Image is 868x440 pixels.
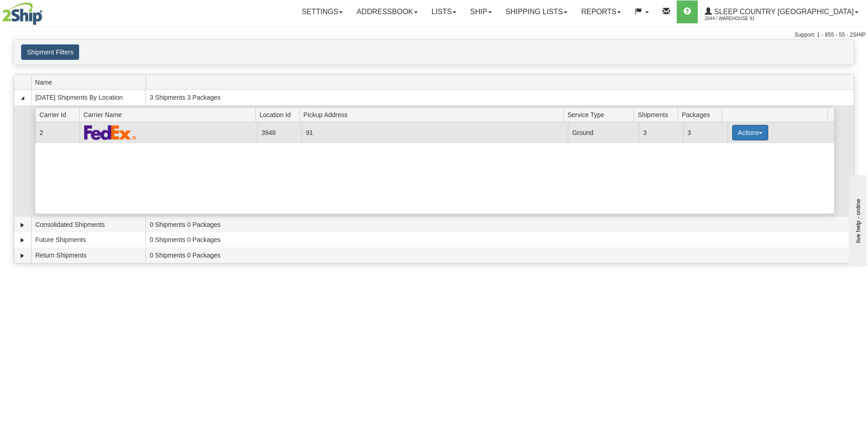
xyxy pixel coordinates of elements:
iframe: chat widget [847,173,867,267]
a: Collapse [18,93,27,102]
span: Carrier Id [39,107,80,122]
td: Ground [568,122,639,143]
div: live help - online [7,8,85,15]
span: Location Id [259,107,300,122]
span: Name [35,75,146,89]
td: 3948 [257,122,302,143]
a: Shipping lists [499,0,574,23]
td: 91 [302,122,568,143]
td: 3 Shipments 3 Packages [146,90,854,105]
img: logo2044.jpg [2,2,43,25]
button: Shipment Filters [21,44,79,60]
a: Expand [18,251,27,260]
a: Settings [295,0,350,23]
span: 2044 / Warehouse 91 [705,14,773,23]
a: Addressbook [350,0,425,23]
span: Carrier Name [83,107,255,122]
td: 0 Shipments 0 Packages [146,217,854,232]
span: Sleep Country [GEOGRAPHIC_DATA] [712,8,854,16]
button: Actions [732,125,769,140]
a: Ship [463,0,498,23]
td: Future Shipments [31,232,146,248]
div: Support: 1 - 855 - 55 - 2SHIP [2,31,866,39]
a: Expand [18,236,27,245]
a: Expand [18,220,27,230]
a: Lists [425,0,463,23]
td: 2 [35,122,80,143]
span: Shipments [638,107,678,122]
td: 3 [639,122,683,143]
td: [DATE] Shipments By Location [31,90,146,105]
td: 0 Shipments 0 Packages [146,232,854,248]
span: Packages [682,107,722,122]
td: 0 Shipments 0 Packages [146,247,854,263]
span: Service Type [567,107,634,122]
td: Consolidated Shipments [31,217,146,232]
img: FedEx Express® [84,125,137,140]
span: Pickup Address [303,107,563,122]
a: Sleep Country [GEOGRAPHIC_DATA] 2044 / Warehouse 91 [698,0,865,23]
td: 3 [683,122,728,143]
a: Reports [574,0,628,23]
td: Return Shipments [31,247,146,263]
